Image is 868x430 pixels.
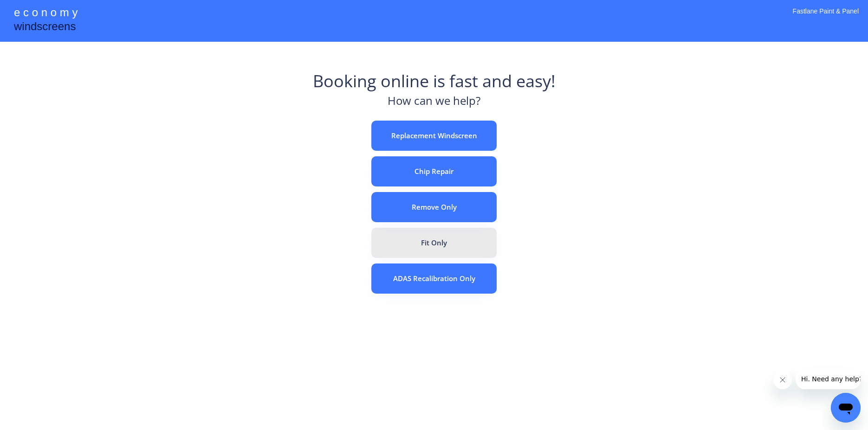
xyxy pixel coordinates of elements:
div: How can we help? [388,93,480,114]
button: ADAS Recalibration Only [371,263,497,294]
button: Chip Repair [371,156,497,186]
button: Remove Only [371,192,497,222]
button: Replacement Windscreen [371,121,497,151]
div: e c o n o m y [14,5,78,22]
iframe: Message from company [796,369,861,389]
div: windscreens [14,19,76,37]
span: Hi. Need any help? [6,6,67,14]
iframe: Button to launch messaging window [831,393,861,423]
button: Fit Only [371,228,497,258]
iframe: Close message [773,371,792,389]
div: Fastlane Paint & Panel [793,7,859,28]
div: Booking online is fast and easy! [313,70,556,93]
